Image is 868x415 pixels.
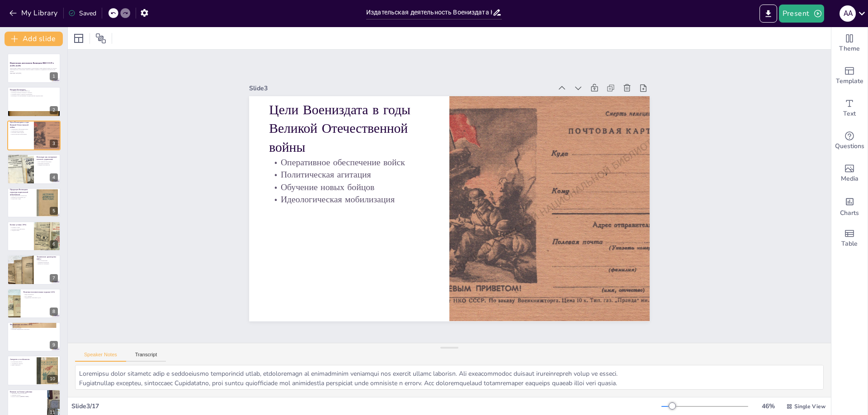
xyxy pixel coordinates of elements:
p: Идеологическая мобилизация [269,193,429,206]
p: Воениздат был основан в 1919 году [10,90,58,92]
p: Идеологическая мобилизация [10,133,31,135]
p: Обучение медицинского персонала [10,329,58,331]
p: Виды материалов [23,294,58,295]
span: Template [836,76,863,86]
p: Анонимность авторов [10,362,34,364]
p: Цитата генерала [PERSON_NAME] [10,396,45,398]
span: Theme [839,44,860,54]
p: Влияние на боевые действия [10,391,45,393]
p: Подготовка солдат [10,198,34,200]
span: Media [841,174,859,184]
p: Воениздат как инструмент военного управления [37,156,58,161]
span: Table [841,239,858,249]
div: 46 % [757,402,779,410]
div: 8 [7,289,61,318]
span: Single View [794,403,826,410]
p: Пять направлений [37,260,58,262]
p: Примеры руководств [37,261,58,263]
p: Обучение новых бойцов [10,132,31,134]
div: Layout [71,31,86,46]
div: 6 [50,240,58,248]
textarea: Loremipsu dolor sitametc adip e seddoeiusmo temporincid utlab, etdoloremagn al enimadminim veniam... [75,365,824,390]
p: Средний тираж [10,230,31,232]
div: Add images, graphics, shapes or video [831,157,868,190]
div: Add ready made slides [831,60,868,92]
div: Add a table [831,222,868,255]
p: Рост печатной продукции [37,161,58,163]
p: Боевые уставы (39%) [10,224,31,226]
div: 10 [47,375,58,383]
div: 7 [7,255,61,284]
div: Add charts and graphs [831,190,868,222]
p: Поддержание морального духа [23,297,58,298]
div: https://cdn.sendsteps.com/images/logo/sendsteps_logo_white.pnghttps://cdn.sendsteps.com/images/lo... [7,221,61,251]
button: Transcript [126,352,166,362]
p: Воениздат изменял название и тематику [10,92,58,93]
div: 7 [50,274,58,282]
div: 3 [50,140,58,148]
p: Generated with [URL] [10,72,58,74]
div: Saved [68,9,96,18]
div: https://cdn.sendsteps.com/images/logo/sendsteps_logo_white.pnghttps://cdn.sendsteps.com/images/lo... [7,154,61,184]
div: Slide 3 [249,84,552,93]
p: Коллективная работа [10,361,34,363]
div: 10 [7,355,61,385]
div: 1 [50,72,58,80]
p: Воениздат стал крупнейшим государственным издательством [10,95,58,97]
p: Политико-воспитательные издания (15%) [23,290,58,293]
div: A A [840,5,856,22]
div: https://cdn.sendsteps.com/images/logo/sendsteps_logo_white.pnghttps://cdn.sendsteps.com/images/lo... [7,87,61,117]
button: My Library [7,6,61,20]
p: Регламент действий войск [10,228,31,230]
p: Политическая агитация [269,168,429,181]
div: Slide 3 / 17 [71,402,661,410]
button: Add slide [5,32,63,46]
p: Карманный формат [10,327,58,329]
button: A A [840,5,856,23]
p: Медицинские пособия (11%) [10,323,58,326]
p: Увеличение скорости штурма [10,392,45,394]
span: Questions [835,141,864,151]
div: Change the overall theme [831,27,868,60]
p: Цели Воениздата в годы Великой Отечественной войны [269,101,429,157]
p: Основная задача оставалась неизменной [10,93,58,95]
p: Презентация освещает роль Воениздата в годы Великой Отечественной войны, его вклад в информационн... [10,67,58,72]
p: Технические руководства (28%) [37,256,58,261]
strong: Издательская деятельность Воениздата НКО СССР в [DATE]-[DATE] [10,62,54,67]
div: 5 [50,207,58,215]
div: https://cdn.sendsteps.com/images/logo/sendsteps_logo_white.pnghttps://cdn.sendsteps.com/images/lo... [7,188,61,218]
p: Оперативное обеспечение войск [10,128,31,130]
div: Add text boxes [831,92,868,125]
p: Рост тиражей [23,295,58,297]
p: Авторство и особенности [10,358,34,360]
p: Обучение новых бойцов [269,181,429,194]
p: Важность руководств [37,263,58,265]
p: Гриф «Секретно» [10,364,34,366]
div: https://cdn.sendsteps.com/images/logo/sendsteps_logo_white.pnghttps://cdn.sendsteps.com/images/lo... [7,121,61,150]
button: Speaker Notes [75,352,126,362]
div: 9 [50,341,58,349]
p: Основные темы [10,325,58,327]
div: https://cdn.sendsteps.com/images/logo/sendsteps_logo_white.pnghttps://cdn.sendsteps.com/images/lo... [7,53,61,83]
p: Продукция Воениздата. структура издательской деятельности [10,188,34,196]
p: История Воениздата [10,88,58,91]
p: Цели Воениздата в годы Великой Отечественной войны [10,121,31,129]
button: Present [779,5,824,23]
button: Export to PowerPoint [759,5,777,23]
div: 2 [50,106,58,114]
div: 8 [50,308,58,316]
div: 9 [7,322,61,352]
input: Insert title [366,6,492,19]
p: Оперативное обеспечение войск [269,156,429,169]
span: Position [95,33,106,44]
p: Влияние на моральный дух [10,196,34,198]
p: Виды издаваемой литературы [10,195,34,196]
p: Средний срок выпуска [37,164,58,166]
div: Get real-time input from your audience [831,125,868,157]
p: Полевые уставы [10,226,31,228]
span: Charts [840,208,859,218]
div: 4 [50,173,58,182]
span: Text [843,109,856,119]
p: Снижение потерь [10,394,45,396]
p: Политическая агитация [10,130,31,132]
